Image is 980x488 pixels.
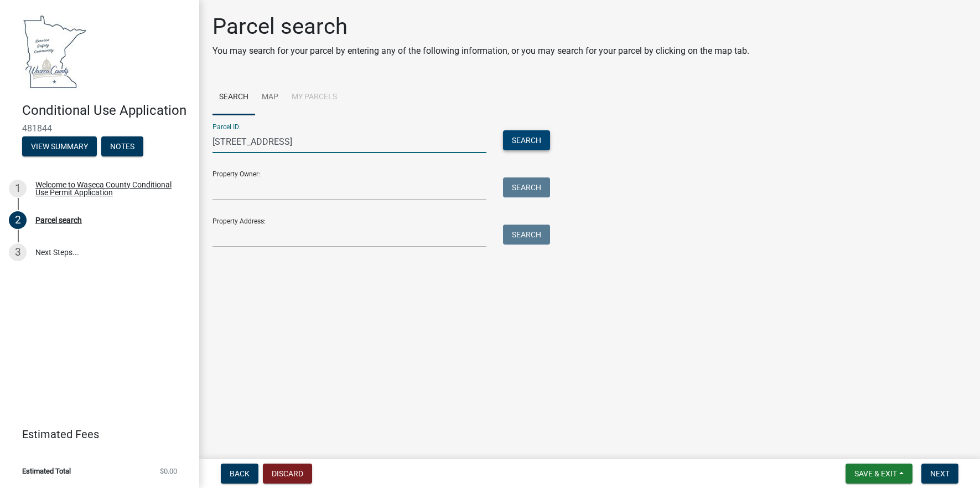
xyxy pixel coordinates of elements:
[503,177,550,197] button: Search
[101,136,143,156] button: Notes
[22,123,177,134] span: 481844
[221,464,258,484] button: Back
[930,469,950,478] span: Next
[9,423,182,445] a: Estimated Fees
[22,103,190,119] h4: Conditional Use Application
[9,180,27,197] div: 1
[35,181,182,196] div: Welcome to Waseca County Conditional Use Permit Application
[35,216,82,224] div: Parcel search
[212,13,749,40] h1: Parcel search
[854,469,897,478] span: Save & Exit
[846,464,912,484] button: Save & Exit
[160,467,177,475] span: $0.00
[212,44,749,58] p: You may search for your parcel by entering any of the following information, or you may search fo...
[503,130,550,150] button: Search
[212,80,255,115] a: Search
[230,469,250,478] span: Back
[22,143,97,151] wm-modal-confirm: Summary
[22,12,87,91] img: Waseca County, Minnesota
[503,225,550,245] button: Search
[22,136,97,156] button: View Summary
[9,211,27,229] div: 2
[263,464,312,484] button: Discard
[255,80,285,115] a: Map
[9,243,27,261] div: 3
[101,143,143,151] wm-modal-confirm: Notes
[921,464,958,484] button: Next
[22,467,71,475] span: Estimated Total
